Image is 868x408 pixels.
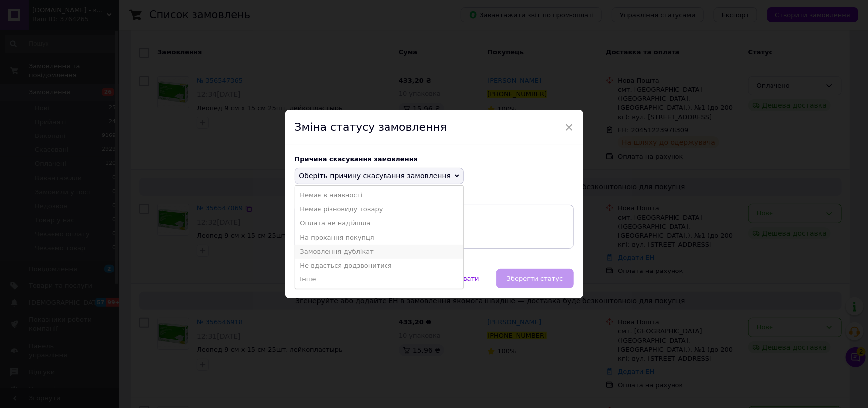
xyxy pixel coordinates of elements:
div: Причина скасування замовлення [295,155,574,163]
li: Оплата не надійшла [295,216,464,230]
span: × [565,119,574,136]
li: Немає в наявності [295,188,464,202]
li: Замовлення-дублікат [295,245,464,259]
div: Зміна статусу замовлення [285,110,583,145]
li: Інше [295,272,464,286]
li: Немає різновиду товару [295,202,464,216]
span: Оберіть причину скасування замовлення [299,172,451,180]
li: На прохання покупця [295,231,464,245]
li: Не вдається додзвонитися [295,259,464,272]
